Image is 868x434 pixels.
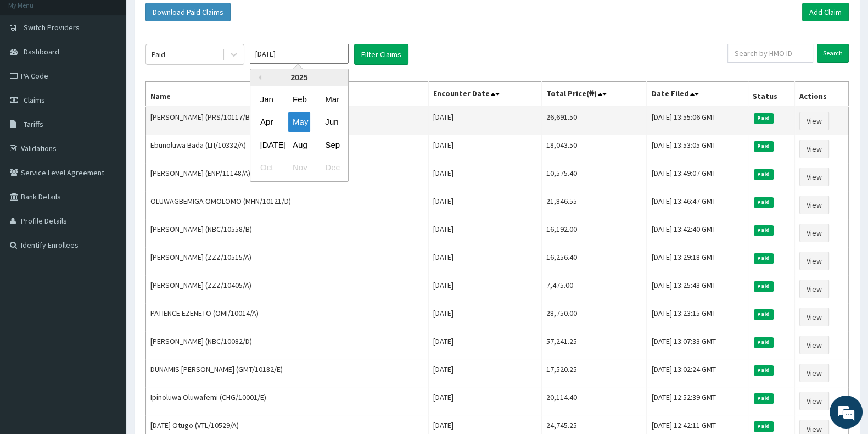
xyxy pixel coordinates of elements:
[321,135,343,155] div: Choose September 2025
[354,44,408,65] button: Filter Claims
[250,44,349,64] input: Select Month and Year
[647,331,748,359] td: [DATE] 13:07:33 GMT
[24,119,43,129] span: Tariffs
[754,309,774,319] span: Paid
[802,3,849,21] a: Add Claim
[146,163,429,191] td: [PERSON_NAME] (ENP/11148/A)
[256,89,278,109] div: Choose January 2025
[542,163,647,191] td: 10,575.40
[795,82,849,107] th: Actions
[288,89,310,109] div: Choose February 2025
[256,112,278,132] div: Choose April 2025
[647,387,748,415] td: [DATE] 12:52:39 GMT
[754,421,774,431] span: Paid
[754,281,774,291] span: Paid
[754,169,774,179] span: Paid
[754,393,774,403] span: Paid
[647,275,748,303] td: [DATE] 13:25:43 GMT
[146,247,429,275] td: [PERSON_NAME] (ZZZ/10515/A)
[288,112,310,132] div: Choose May 2025
[799,392,829,410] a: View
[250,69,348,86] div: 2025
[542,303,647,331] td: 28,750.00
[799,280,829,298] a: View
[542,107,647,135] td: 26,691.50
[5,300,209,338] textarea: Type your message and hit 'Enter'
[288,135,310,155] div: Choose August 2025
[146,331,429,359] td: [PERSON_NAME] (NBC/10082/D)
[754,253,774,263] span: Paid
[428,387,541,415] td: [DATE]
[24,95,45,105] span: Claims
[799,168,829,186] a: View
[180,5,206,32] div: Minimize live chat window
[647,163,748,191] td: [DATE] 13:49:07 GMT
[428,107,541,135] td: [DATE]
[428,82,541,107] th: Encounter Date
[542,275,647,303] td: 7,475.00
[754,365,774,375] span: Paid
[542,82,647,107] th: Total Price(₦)
[145,3,231,21] button: Download Paid Claims
[754,113,774,123] span: Paid
[799,224,829,242] a: View
[256,75,261,80] button: Previous Year
[647,82,748,107] th: Date Filed
[146,359,429,387] td: DUNAMIS [PERSON_NAME] (GMT/10182/E)
[428,303,541,331] td: [DATE]
[321,89,343,109] div: Choose March 2025
[146,275,429,303] td: [PERSON_NAME] (ZZZ/10405/A)
[817,44,849,63] input: Search
[542,359,647,387] td: 17,520.25
[647,359,748,387] td: [DATE] 13:02:24 GMT
[647,191,748,219] td: [DATE] 13:46:47 GMT
[152,49,165,60] div: Paid
[146,219,429,247] td: [PERSON_NAME] (NBC/10558/B)
[428,191,541,219] td: [DATE]
[754,141,774,151] span: Paid
[542,247,647,275] td: 16,256.40
[754,197,774,207] span: Paid
[146,107,429,135] td: [PERSON_NAME] (PRS/10117/B)
[647,247,748,275] td: [DATE] 13:29:18 GMT
[256,135,278,155] div: Choose July 2025
[24,47,59,57] span: Dashboard
[428,247,541,275] td: [DATE]
[428,219,541,247] td: [DATE]
[250,88,348,179] div: month 2025-05
[428,163,541,191] td: [DATE]
[799,112,829,130] a: View
[542,191,647,219] td: 21,846.55
[647,219,748,247] td: [DATE] 13:42:40 GMT
[146,387,429,415] td: Ipinoluwa Oluwafemi (CHG/10001/E)
[428,331,541,359] td: [DATE]
[146,82,429,107] th: Name
[57,62,184,76] div: Chat with us now
[542,331,647,359] td: 57,241.25
[799,336,829,354] a: View
[542,135,647,163] td: 18,043.50
[428,275,541,303] td: [DATE]
[64,138,152,249] span: We're online!
[748,82,794,107] th: Status
[754,225,774,235] span: Paid
[799,196,829,214] a: View
[321,112,343,132] div: Choose June 2025
[24,23,80,32] span: Switch Providers
[647,303,748,331] td: [DATE] 13:23:15 GMT
[727,44,813,63] input: Search by HMO ID
[647,107,748,135] td: [DATE] 13:55:06 GMT
[20,55,44,82] img: d_794563401_company_1708531726252_794563401
[428,359,541,387] td: [DATE]
[542,387,647,415] td: 20,114.40
[799,364,829,382] a: View
[754,337,774,347] span: Paid
[542,219,647,247] td: 16,192.00
[146,303,429,331] td: PATIENCE EZENETO (OMI/10014/A)
[799,252,829,270] a: View
[146,191,429,219] td: OLUWAGBEMIGA OMOLOMO (MHN/10121/D)
[799,308,829,326] a: View
[799,140,829,158] a: View
[647,135,748,163] td: [DATE] 13:53:05 GMT
[146,135,429,163] td: Ebunoluwa Bada (LTI/10332/A)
